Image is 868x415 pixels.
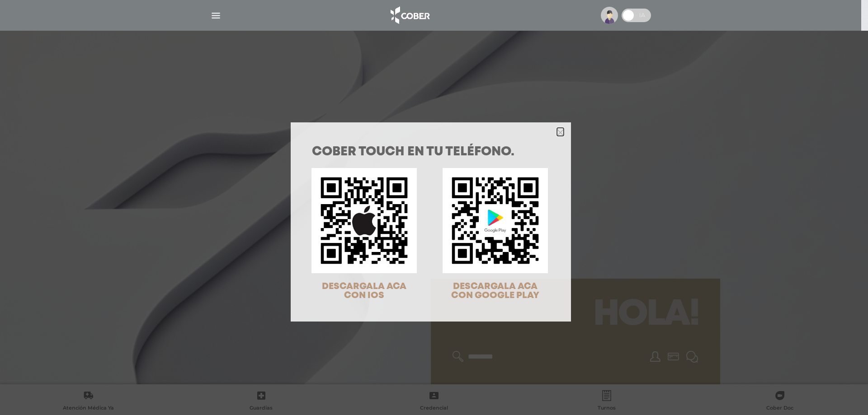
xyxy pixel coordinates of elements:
img: qr-code [443,168,548,273]
span: DESCARGALA ACA CON IOS [322,282,406,300]
img: qr-code [311,168,417,273]
button: Close [557,128,564,136]
span: DESCARGALA ACA CON GOOGLE PLAY [451,282,539,300]
h1: COBER TOUCH en tu teléfono. [312,146,550,159]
